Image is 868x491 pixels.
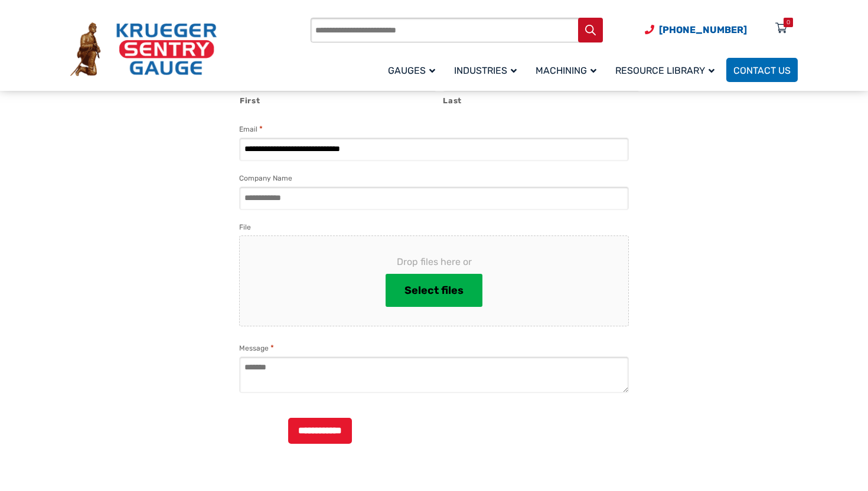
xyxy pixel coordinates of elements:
[608,56,726,84] a: Resource Library
[240,92,437,107] label: First
[536,65,596,76] span: Machining
[645,22,747,37] a: Phone Number (920) 434-8860
[239,123,263,135] label: Email
[239,172,292,184] label: Company Name
[615,65,714,76] span: Resource Library
[787,18,790,27] div: 0
[239,221,251,233] label: File
[259,255,609,269] span: Drop files here or
[388,65,435,76] span: Gauges
[447,56,528,84] a: Industries
[528,56,608,84] a: Machining
[454,65,517,76] span: Industries
[733,65,791,76] span: Contact Us
[726,58,798,82] a: Contact Us
[70,22,217,77] img: Krueger Sentry Gauge
[381,56,447,84] a: Gauges
[443,92,640,107] label: Last
[239,342,274,354] label: Message
[386,274,482,307] button: select files, file
[659,24,747,35] span: [PHONE_NUMBER]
